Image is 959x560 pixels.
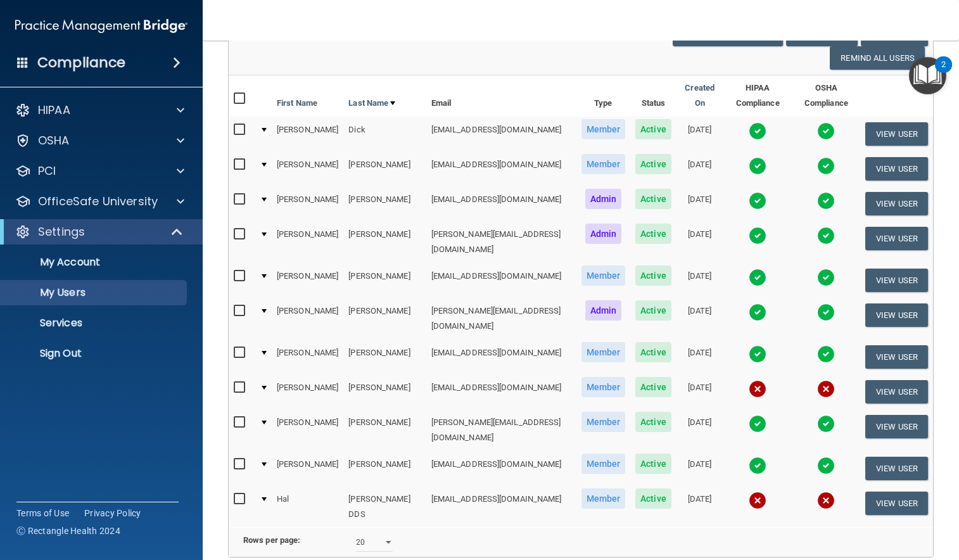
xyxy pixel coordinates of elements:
p: OSHA [38,133,70,148]
button: View User [865,345,928,369]
img: tick.e7d51cea.svg [817,457,835,474]
td: [DATE] [676,221,723,263]
button: View User [865,492,928,515]
td: [PERSON_NAME] [272,221,343,263]
td: [PERSON_NAME] [343,451,426,486]
td: [PERSON_NAME] [343,374,426,409]
td: [PERSON_NAME][EMAIL_ADDRESS][DOMAIN_NAME] [426,298,576,340]
button: View User [865,157,928,181]
th: OSHA Compliance [792,75,860,117]
span: Member [581,488,626,509]
span: Active [635,454,671,474]
span: Admin [585,224,622,244]
td: [PERSON_NAME] [272,298,343,340]
button: View User [865,227,928,250]
span: Active [635,488,671,509]
td: [DATE] [676,186,723,221]
td: [PERSON_NAME] [343,221,426,263]
p: HIPAA [38,103,70,118]
td: [PERSON_NAME] [272,340,343,374]
span: Active [635,224,671,244]
td: [DATE] [676,374,723,409]
span: Active [635,377,671,397]
td: [DATE] [676,451,723,486]
td: [DATE] [676,263,723,298]
td: [DATE] [676,117,723,151]
img: cross.ca9f0e7f.svg [749,380,766,398]
th: Email [426,75,576,117]
td: [PERSON_NAME] [272,409,343,451]
p: PCI [38,163,56,179]
td: [PERSON_NAME] [343,186,426,221]
img: tick.e7d51cea.svg [817,227,835,245]
span: Active [635,342,671,362]
td: [PERSON_NAME] [272,117,343,151]
button: View User [865,269,928,292]
p: Services [8,317,181,329]
td: [EMAIL_ADDRESS][DOMAIN_NAME] [426,186,576,221]
span: Active [635,189,671,209]
span: Member [581,119,626,139]
td: [PERSON_NAME] [343,151,426,186]
a: Settings [15,224,184,239]
p: Settings [38,224,85,239]
button: View User [865,380,928,404]
img: tick.e7d51cea.svg [749,192,766,210]
th: HIPAA Compliance [723,75,792,117]
span: Ⓒ Rectangle Health 2024 [16,525,120,537]
th: Status [630,75,676,117]
div: 2 [941,65,946,81]
a: First Name [277,96,317,111]
td: [EMAIL_ADDRESS][DOMAIN_NAME] [426,117,576,151]
span: Active [635,300,671,321]
img: tick.e7d51cea.svg [817,269,835,286]
td: [DATE] [676,409,723,451]
td: [EMAIL_ADDRESS][DOMAIN_NAME] [426,374,576,409]
td: [PERSON_NAME][EMAIL_ADDRESS][DOMAIN_NAME] [426,221,576,263]
img: tick.e7d51cea.svg [749,227,766,245]
td: [PERSON_NAME] [343,409,426,451]
td: [DATE] [676,340,723,374]
span: Active [635,154,671,174]
td: [PERSON_NAME] DDS [343,486,426,527]
img: tick.e7d51cea.svg [749,157,766,175]
img: tick.e7d51cea.svg [749,457,766,474]
span: Admin [585,300,622,321]
p: Sign Out [8,347,181,360]
td: [PERSON_NAME] [272,263,343,298]
td: [PERSON_NAME] [272,151,343,186]
td: [PERSON_NAME] [343,298,426,340]
button: Open Resource Center, 2 new notifications [909,57,946,94]
a: Privacy Policy [84,507,141,519]
button: View User [865,457,928,480]
span: Member [581,265,626,286]
td: Dick [343,117,426,151]
td: [PERSON_NAME] [343,263,426,298]
b: Rows per page: [243,535,300,545]
img: tick.e7d51cea.svg [817,157,835,175]
td: [PERSON_NAME][EMAIL_ADDRESS][DOMAIN_NAME] [426,409,576,451]
h4: Compliance [37,54,125,72]
button: View User [865,192,928,215]
td: [EMAIL_ADDRESS][DOMAIN_NAME] [426,451,576,486]
td: Hal [272,486,343,527]
img: tick.e7d51cea.svg [749,303,766,321]
button: Remind All Users [830,46,925,70]
td: [PERSON_NAME] [343,340,426,374]
a: PCI [15,163,184,179]
td: [EMAIL_ADDRESS][DOMAIN_NAME] [426,151,576,186]
img: tick.e7d51cea.svg [749,269,766,286]
a: Created On [682,80,718,111]
a: HIPAA [15,103,184,118]
img: cross.ca9f0e7f.svg [749,492,766,509]
td: [EMAIL_ADDRESS][DOMAIN_NAME] [426,263,576,298]
img: tick.e7d51cea.svg [749,345,766,363]
td: [DATE] [676,486,723,527]
button: View User [865,303,928,327]
img: cross.ca9f0e7f.svg [817,492,835,509]
td: [EMAIL_ADDRESS][DOMAIN_NAME] [426,486,576,527]
span: Member [581,377,626,397]
img: tick.e7d51cea.svg [749,415,766,433]
span: Admin [585,189,622,209]
span: Member [581,454,626,474]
